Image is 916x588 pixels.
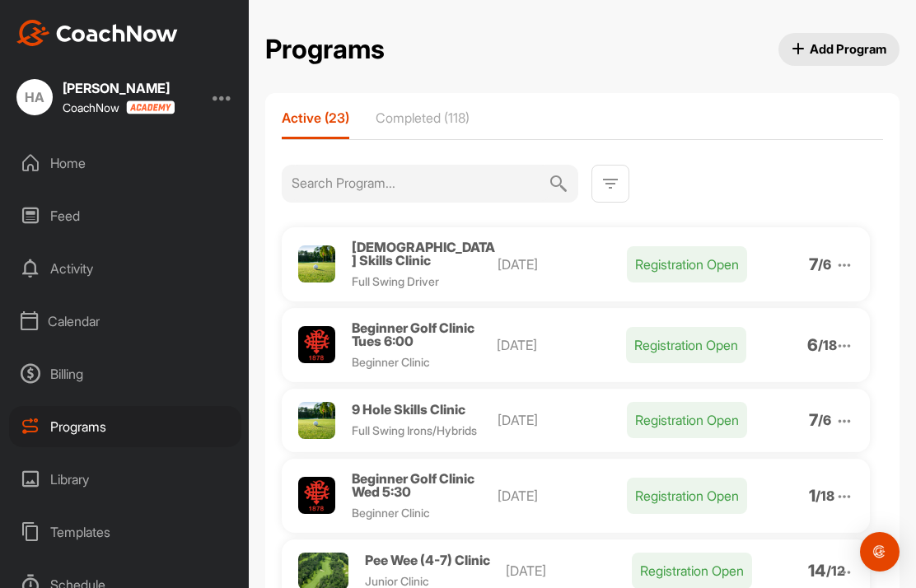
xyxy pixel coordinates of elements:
[626,327,746,363] p: Registration Open
[809,258,818,271] p: 7
[352,320,474,349] span: Beginner Golf Clinic Tues 6:00
[835,337,853,355] img: arrow_down
[860,532,900,572] div: Open Intercom Messenger
[352,239,495,268] span: [DEMOGRAPHIC_DATA] Skills Clinic
[352,470,474,500] span: Beginner Golf Clinic Wed 5:30
[809,413,818,427] p: 7
[352,274,439,288] span: Full Swing Driver
[352,355,430,369] span: Beginner Clinic
[792,40,887,58] span: Add Program
[826,564,845,577] p: / 12
[365,574,429,588] span: Junior Clinic
[63,82,175,95] div: [PERSON_NAME]
[298,402,335,439] img: Profile picture
[9,406,241,447] div: Programs
[126,100,175,114] img: CoachNow acadmey
[601,174,620,194] img: svg+xml;base64,PHN2ZyB3aWR0aD0iMjQiIGhlaWdodD0iMjQiIHZpZXdCb3g9IjAgMCAyNCAyNCIgZmlsbD0ibm9uZSIgeG...
[835,256,853,274] img: arrow_down
[818,258,831,271] p: / 6
[9,142,241,184] div: Home
[9,195,241,236] div: Feed
[506,561,632,581] p: [DATE]
[778,33,900,66] button: Add Program
[835,488,853,506] img: arrow_down
[9,301,241,342] div: Calendar
[16,20,178,46] img: CoachNow
[807,338,818,352] p: 6
[282,110,349,126] p: Active (23)
[498,486,628,506] p: [DATE]
[352,423,477,437] span: Full Swing Irons/Hybrids
[365,552,490,568] span: Pee Wee (4-7) Clinic
[265,34,385,66] h2: Programs
[809,489,816,502] p: 1
[63,100,175,114] div: CoachNow
[627,402,747,438] p: Registration Open
[352,401,465,418] span: 9 Hole Skills Clinic
[549,165,568,203] img: svg+xml;base64,PHN2ZyB3aWR0aD0iMjQiIGhlaWdodD0iMjQiIHZpZXdCb3g9IjAgMCAyNCAyNCIgZmlsbD0ibm9uZSIgeG...
[298,326,335,363] img: Profile picture
[835,412,853,430] img: arrow_down
[627,478,747,514] p: Registration Open
[808,564,826,577] p: 14
[818,338,837,352] p: / 18
[352,506,430,520] span: Beginner Clinic
[835,563,853,581] img: arrow_down
[376,110,470,126] p: Completed (118)
[498,410,628,430] p: [DATE]
[816,489,834,502] p: / 18
[9,511,241,553] div: Templates
[16,79,53,115] div: HA
[298,245,335,282] img: Profile picture
[9,248,241,289] div: Activity
[498,254,628,274] p: [DATE]
[818,413,831,427] p: / 6
[627,246,747,282] p: Registration Open
[9,353,241,394] div: Billing
[497,335,626,355] p: [DATE]
[298,477,335,514] img: Profile picture
[292,165,549,201] input: Search Program...
[9,459,241,500] div: Library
